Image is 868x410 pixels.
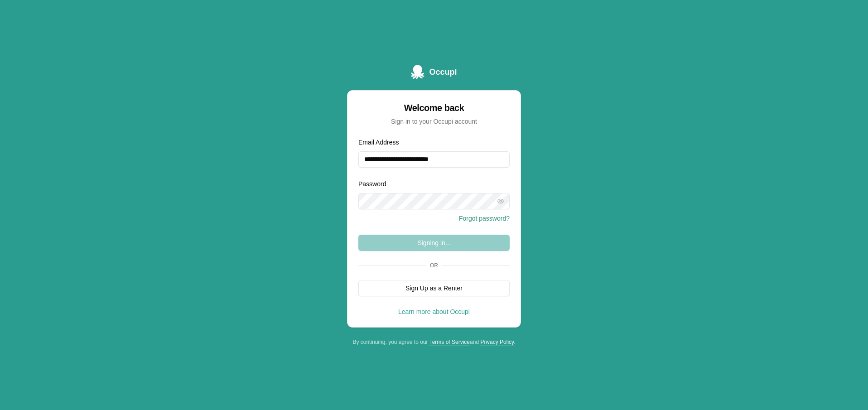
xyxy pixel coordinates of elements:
span: Or [426,262,442,269]
button: Forgot password? [459,214,510,223]
div: By continuing, you agree to our and . [347,338,521,346]
button: Sign Up as a Renter [358,280,510,296]
a: Terms of Service [429,339,470,345]
label: Password [358,180,386,188]
span: Occupi [429,66,457,78]
a: Learn more about Occupi [398,308,470,315]
a: Privacy Policy [480,339,514,345]
div: Sign in to your Occupi account [358,117,510,126]
a: Occupi [411,65,457,79]
div: Welcome back [358,101,510,114]
label: Email Address [358,139,399,146]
